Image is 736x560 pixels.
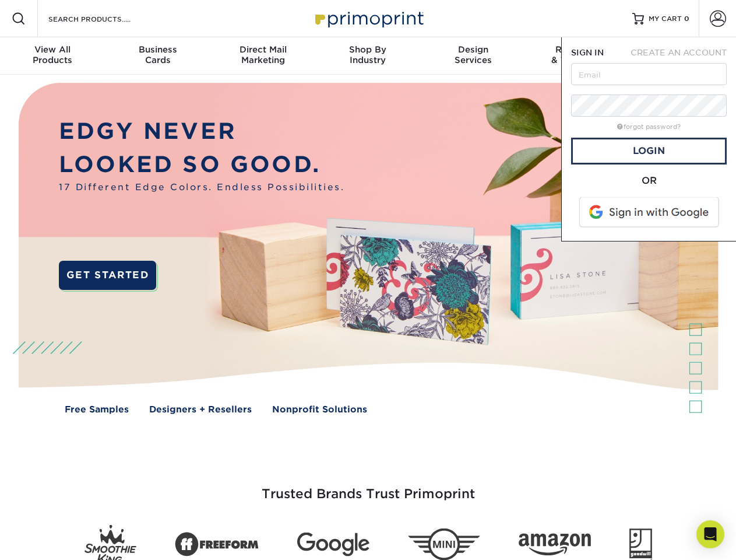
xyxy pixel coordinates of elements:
a: DesignServices [421,37,526,75]
span: MY CART [649,14,682,24]
a: Shop ByIndustry [315,37,420,75]
img: Google [297,533,369,556]
a: forgot password? [617,123,681,131]
div: & Templates [526,44,631,65]
p: EDGY NEVER [59,115,344,148]
a: Login [571,138,727,164]
img: Amazon [519,534,591,556]
a: Resources& Templates [526,37,631,75]
a: Designers + Resellers [149,403,252,416]
div: Cards [105,44,210,65]
div: Industry [315,44,420,65]
a: Free Samples [65,403,129,416]
div: Services [421,44,526,65]
a: Nonprofit Solutions [272,403,367,416]
a: GET STARTED [59,261,156,290]
span: 0 [684,15,689,23]
p: LOOKED SO GOOD. [59,148,344,181]
span: Shop By [315,44,420,55]
img: Goodwill [629,528,652,560]
span: Direct Mail [210,44,315,55]
span: Resources [526,44,631,55]
span: CREATE AN ACCOUNT [631,48,727,57]
a: Direct MailMarketing [210,37,315,75]
span: 17 Different Edge Colors. Endless Possibilities. [59,181,344,194]
span: Design [421,44,526,55]
input: Email [571,63,727,85]
span: SIGN IN [571,48,604,57]
div: Open Intercom Messenger [696,520,724,548]
input: SEARCH PRODUCTS..... [47,12,161,26]
div: Marketing [210,44,315,65]
div: OR [571,174,727,188]
a: BusinessCards [105,37,210,75]
img: Primoprint [310,6,427,31]
span: Business [105,44,210,55]
h3: Trusted Brands Trust Primoprint [27,459,709,516]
